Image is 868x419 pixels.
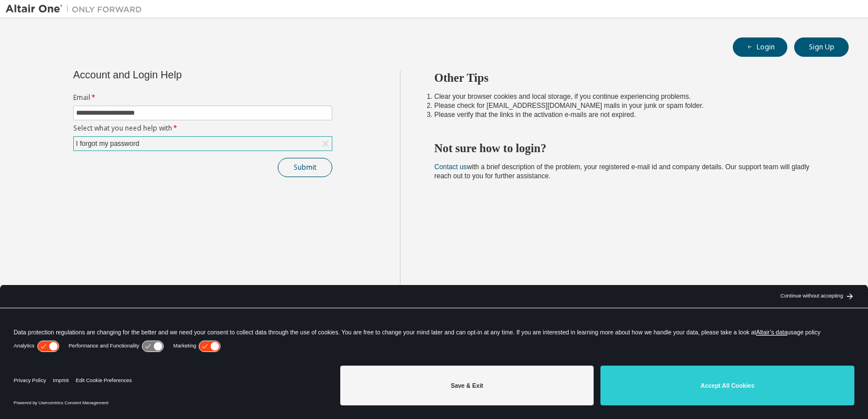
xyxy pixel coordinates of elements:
[74,137,332,150] div: I forgot my password
[435,92,829,101] li: Clear your browser cookies and local storage, if you continue experiencing problems.
[73,124,332,133] label: Select what you need help with
[435,101,829,110] li: Please check for [EMAIL_ADDRESS][DOMAIN_NAME] mails in your junk or spam folder.
[794,37,849,57] button: Sign Up
[6,3,148,15] img: Altair One
[435,163,809,180] span: with a brief description of the problem, your registered e-mail id and company details. Our suppo...
[278,158,332,177] button: Submit
[74,137,141,150] div: I forgot my password
[435,70,829,85] h2: Other Tips
[73,93,332,102] label: Email
[73,70,281,79] div: Account and Login Help
[435,110,829,119] li: Please verify that the links in the activation e-mails are not expired.
[733,37,787,57] button: Login
[435,141,829,156] h2: Not sure how to login?
[435,163,467,171] a: Contact us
